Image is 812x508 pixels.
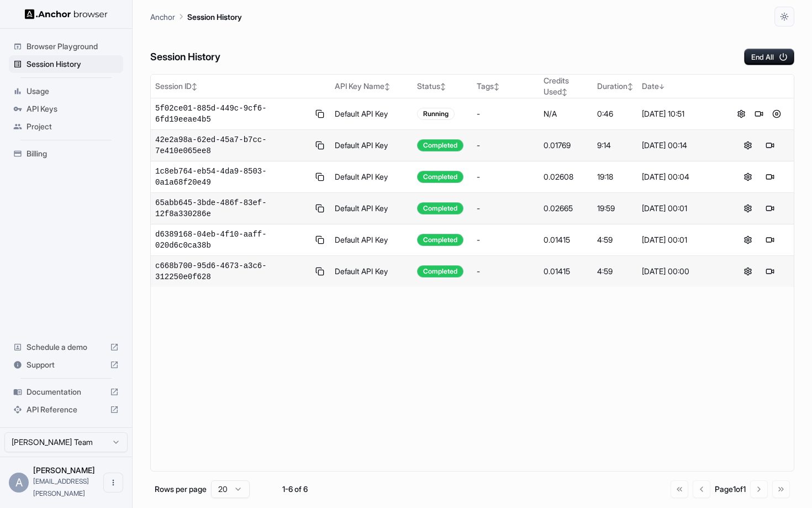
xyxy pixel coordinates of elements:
div: Duration [597,81,633,92]
span: Project [27,121,119,132]
div: Completed [417,234,463,246]
div: 0:46 [597,108,633,119]
td: Default API Key [330,98,412,130]
div: API Keys [9,100,123,118]
div: - [477,171,535,182]
div: [DATE] 00:01 [642,203,719,214]
p: Session History [187,11,242,23]
div: - [477,108,535,119]
div: 0.01415 [544,234,588,245]
div: Session ID [155,81,326,92]
div: 1-6 of 6 [267,484,323,495]
td: Default API Key [330,130,412,161]
div: Completed [417,139,463,151]
span: ↕ [628,82,633,91]
span: Browser Playground [27,41,119,52]
span: ↕ [494,82,499,91]
span: ↓ [659,82,665,91]
div: 0.01415 [544,266,588,277]
button: Open menu [103,473,123,493]
div: Session History [9,55,123,73]
div: N/A [544,108,588,119]
div: A [9,473,29,493]
span: 42e2a98a-62ed-45a7-b7cc-7e410e065ee8 [155,134,309,156]
span: Support [27,359,106,370]
td: Default API Key [330,224,412,256]
div: [DATE] 00:14 [642,140,719,151]
img: Anchor Logo [25,9,108,19]
p: Anchor [150,11,175,23]
span: 5f02ce01-885d-449c-9cf6-6fd19eeae4b5 [155,103,309,125]
div: Tags [477,81,535,92]
div: Schedule a demo [9,338,123,356]
p: Rows per page [155,484,207,495]
div: Support [9,356,123,374]
span: 65abb645-3bde-486f-83ef-12f8a330286e [155,197,309,219]
span: Usage [27,86,119,97]
div: Credits Used [544,75,588,97]
div: 4:59 [597,234,633,245]
span: 1c8eb764-eb54-4da9-8503-0a1a68f20e49 [155,166,309,188]
div: 4:59 [597,266,633,277]
span: c668b700-95d6-4673-a3c6-312250e0f628 [155,260,309,282]
td: Default API Key [330,193,412,224]
div: Page 1 of 1 [715,484,746,495]
div: - [477,203,535,214]
div: [DATE] 00:04 [642,171,719,182]
span: aman@vink.ai [33,477,89,497]
div: API Reference [9,401,123,418]
span: Schedule a demo [27,342,106,353]
span: Documentation [27,386,106,397]
div: 9:14 [597,140,633,151]
div: Running [417,108,455,120]
span: API Reference [27,404,106,415]
div: [DATE] 10:51 [642,108,719,119]
div: API Key Name [335,81,408,92]
span: Session History [27,59,119,70]
div: Browser Playground [9,38,123,55]
span: d6389168-04eb-4f10-aaff-020d6c0ca38b [155,229,309,251]
div: - [477,266,535,277]
span: Aman Varyani [33,465,95,475]
button: End All [744,49,794,65]
div: [DATE] 00:00 [642,266,719,277]
div: 19:18 [597,171,633,182]
span: ↕ [562,88,567,96]
div: [DATE] 00:01 [642,234,719,245]
div: Documentation [9,383,123,401]
div: Status [417,81,468,92]
div: 0.02665 [544,203,588,214]
div: Completed [417,265,463,277]
div: Billing [9,145,123,163]
div: - [477,140,535,151]
span: Billing [27,148,119,159]
span: ↕ [192,82,197,91]
div: Project [9,118,123,135]
div: Usage [9,82,123,100]
td: Default API Key [330,161,412,193]
div: 19:59 [597,203,633,214]
h6: Session History [150,49,220,65]
div: - [477,234,535,245]
td: Default API Key [330,256,412,287]
div: 0.01769 [544,140,588,151]
span: API Keys [27,103,119,114]
nav: breadcrumb [150,11,242,23]
div: Completed [417,171,463,183]
span: ↕ [384,82,390,91]
div: 0.02608 [544,171,588,182]
span: ↕ [440,82,446,91]
div: Completed [417,202,463,214]
div: Date [642,81,719,92]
